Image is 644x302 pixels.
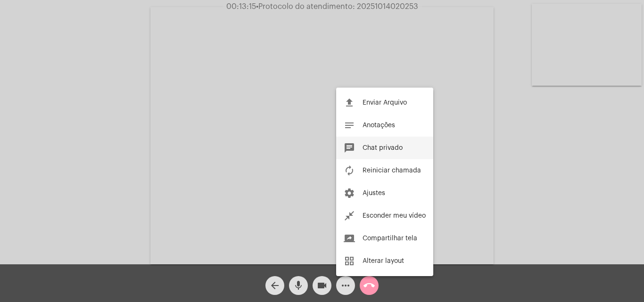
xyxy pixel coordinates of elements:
span: Enviar Arquivo [363,99,407,106]
mat-icon: notes [344,120,355,131]
span: Ajustes [363,190,385,196]
mat-icon: settings [344,188,355,199]
mat-icon: chat [344,142,355,154]
span: Reiniciar chamada [363,167,421,174]
mat-icon: screen_share [344,233,355,244]
span: Alterar layout [363,258,404,264]
mat-icon: autorenew [344,165,355,176]
span: Anotações [363,122,395,129]
span: Chat privado [363,145,403,151]
span: Esconder meu vídeo [363,212,426,219]
mat-icon: grid_view [344,255,355,267]
mat-icon: close_fullscreen [344,210,355,221]
span: Compartilhar tela [363,235,417,242]
mat-icon: file_upload [344,97,355,108]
